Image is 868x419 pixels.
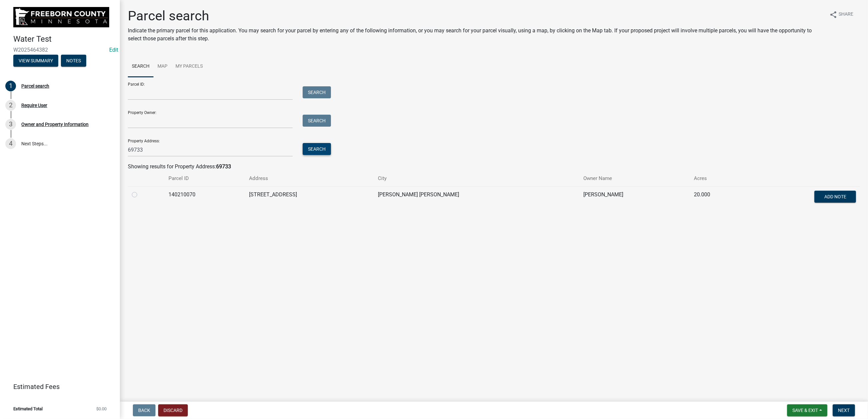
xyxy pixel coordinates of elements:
button: Add Note [814,191,856,203]
div: Parcel search [21,84,49,88]
button: Search [303,143,331,155]
a: Map [153,56,171,77]
strong: 69733 [216,163,231,170]
span: Estimated Total [13,407,43,411]
th: Parcel ID [165,171,245,186]
a: Edit [109,47,118,53]
th: City [374,171,579,186]
i: share [829,11,837,19]
wm-modal-confirm: Notes [61,58,86,64]
span: Save & Exit [792,408,818,413]
span: Next [838,408,850,413]
td: 140210070 [165,186,245,208]
th: Owner Name [579,171,690,186]
td: [PERSON_NAME] [579,186,690,208]
span: Share [839,11,853,19]
button: Search [303,86,331,98]
button: Save & Exit [787,404,827,416]
th: Address [245,171,374,186]
div: 1 [5,81,16,91]
a: My Parcels [171,56,207,77]
a: Estimated Fees [5,380,109,393]
th: Acres [690,171,746,186]
td: [PERSON_NAME] [PERSON_NAME] [374,186,579,208]
div: 2 [5,100,16,111]
img: Freeborn County, Minnesota [13,7,109,27]
span: Add Note [824,194,846,199]
span: W2025464382 [13,47,107,53]
button: Search [303,115,331,127]
wm-modal-confirm: Edit Application Number [109,47,118,53]
button: shareShare [824,8,859,21]
button: View Summary [13,55,58,67]
p: Indicate the primary parcel for this application. You may search for your parcel by entering any ... [128,27,824,43]
button: Next [833,404,855,416]
button: Discard [158,404,188,416]
span: Back [138,408,150,413]
h1: Parcel search [128,8,824,24]
button: Back [133,404,155,416]
td: 20.000 [690,186,746,208]
div: Showing results for Property Address: [128,163,860,171]
a: Search [128,56,153,77]
span: $0.00 [96,407,107,411]
div: 4 [5,138,16,149]
div: Require User [21,103,47,108]
button: Notes [61,55,86,67]
wm-modal-confirm: Summary [13,58,58,64]
div: Owner and Property Information [21,122,89,127]
h4: Water Test [13,34,115,44]
div: 3 [5,119,16,130]
td: [STREET_ADDRESS] [245,186,374,208]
